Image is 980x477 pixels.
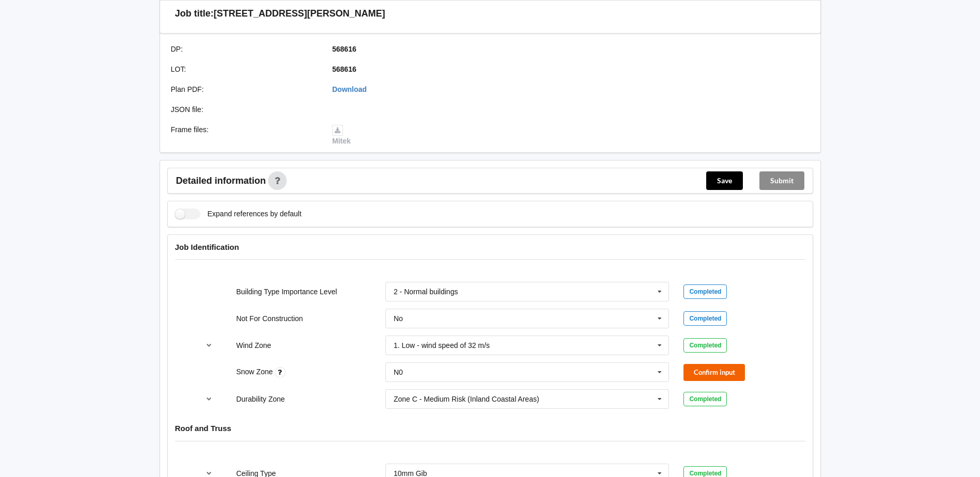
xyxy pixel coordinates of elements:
h3: Job title: [175,8,214,20]
div: Completed [683,311,727,326]
div: JSON file : [164,104,325,115]
label: Expand references by default [175,209,302,219]
div: DP : [164,44,325,54]
div: 1. Low - wind speed of 32 m/s [394,342,490,349]
div: LOT : [164,64,325,74]
a: Mitek [332,125,351,145]
h4: Job Identification [175,242,805,252]
div: 2 - Normal buildings [394,288,458,295]
div: Frame files : [164,124,325,146]
h4: Roof and Truss [175,423,805,433]
div: Plan PDF : [164,84,325,94]
label: Wind Zone [236,341,271,349]
label: Not For Construction [236,314,303,323]
button: reference-toggle [199,336,219,355]
span: Detailed information [176,176,266,185]
b: 568616 [332,45,356,53]
button: Save [706,171,743,190]
h3: [STREET_ADDRESS][PERSON_NAME] [214,8,385,20]
div: Completed [683,392,727,406]
div: Completed [683,284,727,299]
div: No [394,315,403,322]
label: Building Type Importance Level [236,288,337,296]
b: 568616 [332,65,356,73]
a: Download [332,85,367,93]
label: Durability Zone [236,395,285,403]
div: N0 [394,369,403,376]
button: Confirm input [683,364,745,381]
div: 10mm Gib [394,470,427,477]
div: Zone C - Medium Risk (Inland Coastal Areas) [394,395,539,403]
button: reference-toggle [199,390,219,408]
div: Completed [683,338,727,353]
label: Snow Zone [236,368,275,376]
